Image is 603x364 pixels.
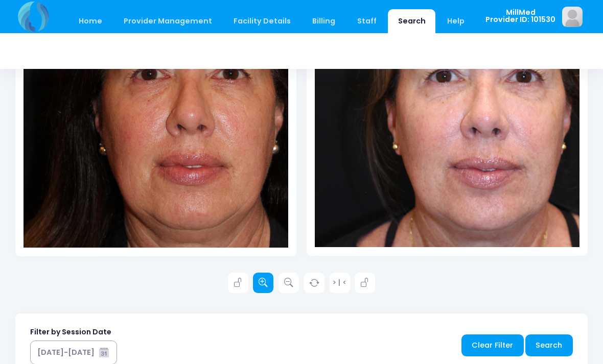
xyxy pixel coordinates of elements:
[113,9,222,33] a: Provider Management
[437,9,475,33] a: Help
[461,334,524,356] a: Clear Filter
[485,9,555,23] span: MillMed Provider ID: 101530
[562,7,583,27] img: image
[330,273,350,293] a: > | <
[347,9,386,33] a: Staff
[37,347,95,358] div: [DATE]-[DATE]
[68,9,112,33] a: Home
[224,9,301,33] a: Facility Details
[30,327,111,337] label: Filter by Session Date
[303,9,345,33] a: Billing
[388,9,435,33] a: Search
[525,334,573,356] a: Search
